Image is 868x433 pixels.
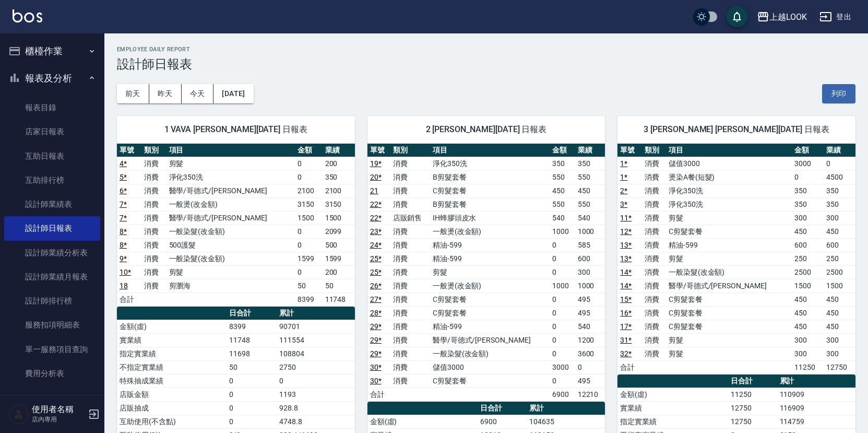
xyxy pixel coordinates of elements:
td: 消費 [141,265,166,279]
th: 業績 [323,144,355,157]
th: 項目 [430,144,550,157]
th: 金額 [295,144,322,157]
td: 消費 [642,347,666,360]
p: 店內專用 [32,415,85,424]
td: 剪髮 [666,347,792,360]
td: 消費 [390,265,430,279]
td: 一般燙(改金額) [167,197,295,211]
img: Person [8,404,29,425]
th: 項目 [666,144,792,157]
td: 114759 [777,415,855,428]
th: 單號 [117,144,141,157]
th: 累計 [527,402,605,415]
h2: Employee Daily Report [117,46,855,53]
td: 585 [575,238,605,252]
td: 3600 [575,347,605,360]
div: 上越LOOK [769,10,807,24]
td: 1200 [575,333,605,347]
a: 服務扣項明細表 [4,313,100,337]
td: 50 [323,279,355,292]
a: 店家日報表 [4,120,100,144]
td: 消費 [141,279,166,292]
td: 50 [227,360,277,374]
td: 350 [824,184,855,197]
td: 2750 [277,360,354,374]
td: 1500 [792,279,824,292]
td: 實業績 [117,333,227,347]
button: save [727,6,747,27]
td: 3000 [550,360,575,374]
td: 1000 [575,279,605,292]
td: C剪髮套餐 [430,184,550,197]
td: 2500 [792,265,824,279]
td: 1500 [323,211,355,225]
td: 1500 [295,211,322,225]
td: 精油-599 [666,238,792,252]
td: 108804 [277,347,354,360]
td: 0 [227,374,277,388]
td: 928.8 [277,401,354,415]
td: 11250 [792,360,824,374]
h5: 使用者名稱 [32,404,85,415]
td: C剪髮套餐 [666,292,792,306]
td: 495 [575,292,605,306]
td: 消費 [141,211,166,225]
td: 11698 [227,347,277,360]
td: 116909 [777,401,855,415]
td: 450 [792,225,824,238]
td: 450 [792,292,824,306]
td: 12210 [575,388,605,401]
td: 消費 [390,306,430,320]
td: 250 [792,252,824,265]
a: 費用分析表 [4,361,100,385]
h3: 設計師日報表 [117,57,855,72]
td: 消費 [642,184,666,197]
a: 設計師業績分析表 [4,241,100,265]
td: 350 [792,197,824,211]
table: a dense table [367,144,605,402]
td: 淨化350洗 [430,157,550,170]
td: 1000 [575,225,605,238]
button: 登出 [815,7,855,27]
td: 金額(虛) [117,320,227,333]
td: 3000 [792,157,824,170]
td: 350 [550,157,575,170]
td: 剪髮 [430,265,550,279]
td: 精油-599 [430,238,550,252]
button: 櫃檯作業 [4,38,100,65]
td: 消費 [141,184,166,197]
td: 104635 [527,415,605,428]
td: 0 [550,320,575,333]
td: 0 [295,238,322,252]
td: 0 [295,265,322,279]
td: 醫學/哥德式/[PERSON_NAME] [167,184,295,197]
td: 消費 [390,238,430,252]
button: 客戶管理 [4,390,100,417]
td: 350 [575,157,605,170]
td: 醫學/哥德式/[PERSON_NAME] [666,279,792,292]
td: 1500 [824,279,855,292]
button: 報表及分析 [4,65,100,92]
td: 2500 [824,265,855,279]
td: 消費 [390,225,430,238]
table: a dense table [117,144,355,307]
td: 一般染髮(改金額) [430,347,550,360]
td: 消費 [390,320,430,333]
td: IH蜂膠頭皮水 [430,211,550,225]
td: 特殊抽成業績 [117,374,227,388]
td: 剪髮 [167,265,295,279]
td: 3150 [295,197,322,211]
td: 300 [824,347,855,360]
th: 日合計 [728,375,777,388]
td: 600 [824,238,855,252]
a: 設計師業績月報表 [4,265,100,289]
td: 一般染髮(改金額) [167,225,295,238]
td: 0 [575,360,605,374]
td: 消費 [390,279,430,292]
td: 2099 [323,225,355,238]
td: 12750 [728,401,777,415]
td: 消費 [390,184,430,197]
td: 350 [824,197,855,211]
th: 類別 [642,144,666,157]
td: 300 [824,333,855,347]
